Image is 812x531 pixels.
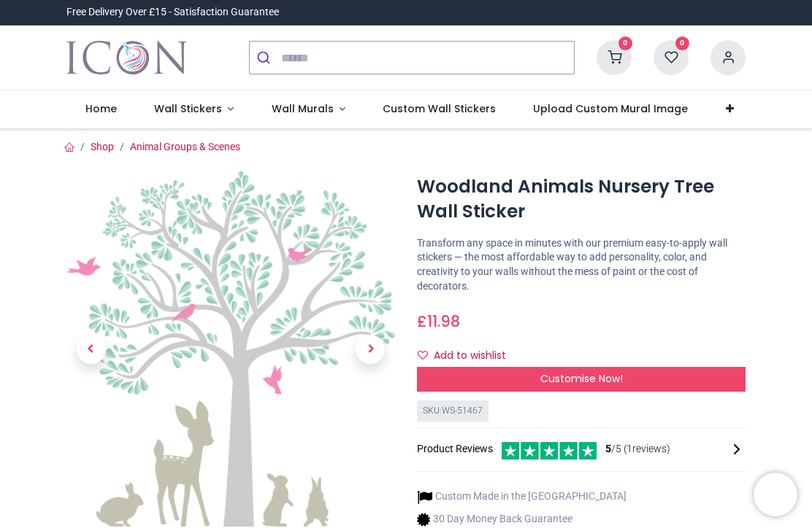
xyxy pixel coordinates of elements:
button: Submit [250,42,281,74]
span: 5 [605,443,611,454]
a: Next [346,225,396,473]
span: Wall Murals [272,101,334,116]
div: Free Delivery Over £15 - Satisfaction Guarantee [66,5,279,20]
span: Upload Custom Mural Image [533,101,688,116]
div: SKU: WS-51467 [417,400,489,422]
span: Next [356,335,385,364]
span: Home [85,101,117,116]
a: Logo of Icon Wall Stickers [66,37,187,78]
sup: 0 [618,36,632,50]
div: Product Reviews [417,440,746,460]
a: Shop [91,141,114,152]
span: £ [417,311,460,332]
span: /5 ( 1 reviews) [605,442,670,457]
iframe: Brevo live chat [754,473,797,516]
p: Transform any space in minutes with our premium easy-to-apply wall stickers — the most affordable... [417,236,746,293]
a: Wall Murals [253,90,364,128]
sup: 0 [675,36,689,50]
i: Add to wishlist [418,350,428,360]
span: Custom Wall Stickers [383,101,496,116]
li: 30 Day Money Back Guarantee [417,512,627,527]
h1: Woodland Animals Nursery Tree Wall Sticker [417,174,746,225]
img: WS-51467-03 [66,171,395,527]
span: Previous [77,335,106,364]
span: 11.98 [427,311,460,332]
a: Animal Groups & Scenes [130,141,240,152]
img: Icon Wall Stickers [66,37,187,78]
a: 0 [597,51,632,63]
a: Previous [66,225,116,473]
a: Wall Stickers [135,90,253,128]
span: Customise Now! [540,371,623,386]
span: Wall Stickers [154,101,222,116]
iframe: Customer reviews powered by Trustpilot [439,5,746,20]
li: Custom Made in the [GEOGRAPHIC_DATA] [417,489,627,505]
a: 0 [654,51,689,63]
button: Add to wishlistAdd to wishlist [417,344,518,368]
